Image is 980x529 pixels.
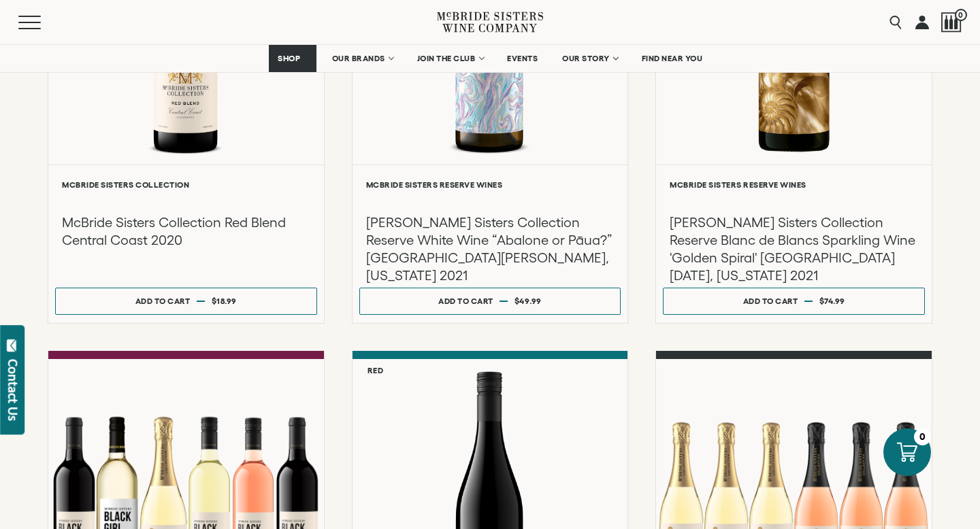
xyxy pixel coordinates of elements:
div: 0 [914,428,931,445]
div: Add to cart [743,291,798,311]
h3: [PERSON_NAME] Sisters Collection Reserve White Wine “Abalone or Pāua?” [GEOGRAPHIC_DATA][PERSON_N... [366,214,615,284]
button: Mobile Menu Trigger [18,16,67,29]
button: Add to cart $74.99 [663,288,925,315]
h6: McBride Sisters Collection [62,180,310,189]
a: JOIN THE CLUB [408,45,492,72]
a: OUR BRANDS [323,45,402,72]
h6: McBride Sisters Reserve Wines [366,180,615,189]
span: OUR BRANDS [332,54,385,63]
a: SHOP [269,45,316,72]
span: JOIN THE CLUB [417,54,476,63]
h6: McBride Sisters Reserve Wines [670,180,918,189]
button: Add to cart $49.99 [359,288,621,315]
h3: [PERSON_NAME] Sisters Collection Reserve Blanc de Blancs Sparkling Wine 'Golden Spiral' [GEOGRAPH... [670,214,918,284]
a: FIND NEAR YOU [633,45,712,72]
button: Add to cart $18.99 [55,288,317,315]
h6: Red [367,366,384,375]
span: OUR STORY [562,54,610,63]
h3: McBride Sisters Collection Red Blend Central Coast 2020 [62,214,310,249]
div: Add to cart [135,291,191,311]
span: 0 [955,9,967,21]
span: $18.99 [212,296,237,305]
span: $74.99 [819,296,845,305]
span: SHOP [278,54,301,63]
span: FIND NEAR YOU [642,54,703,63]
span: $49.99 [514,296,542,305]
a: EVENTS [498,45,546,72]
div: Contact Us [6,359,20,421]
div: Add to cart [438,291,493,311]
span: EVENTS [507,54,538,63]
a: OUR STORY [553,45,626,72]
